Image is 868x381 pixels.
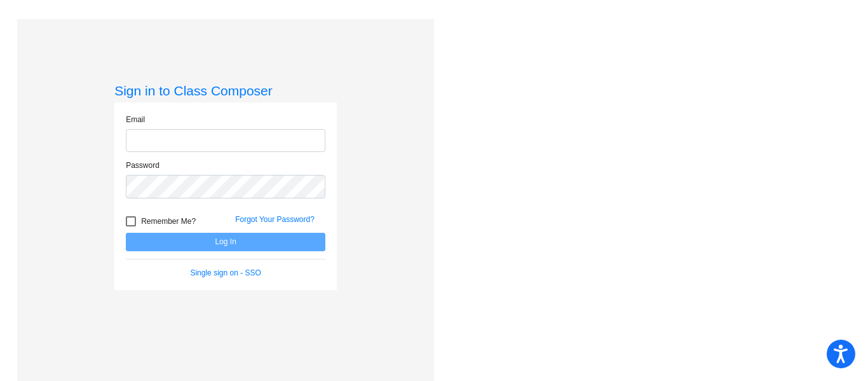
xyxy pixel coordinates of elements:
span: Remember Me? [141,214,196,229]
button: Log In [126,233,325,251]
h3: Sign in to Class Composer [114,83,337,99]
a: Forgot Your Password? [235,215,315,224]
label: Password [126,160,159,171]
label: Email [126,114,145,125]
a: Single sign on - SSO [190,268,261,277]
